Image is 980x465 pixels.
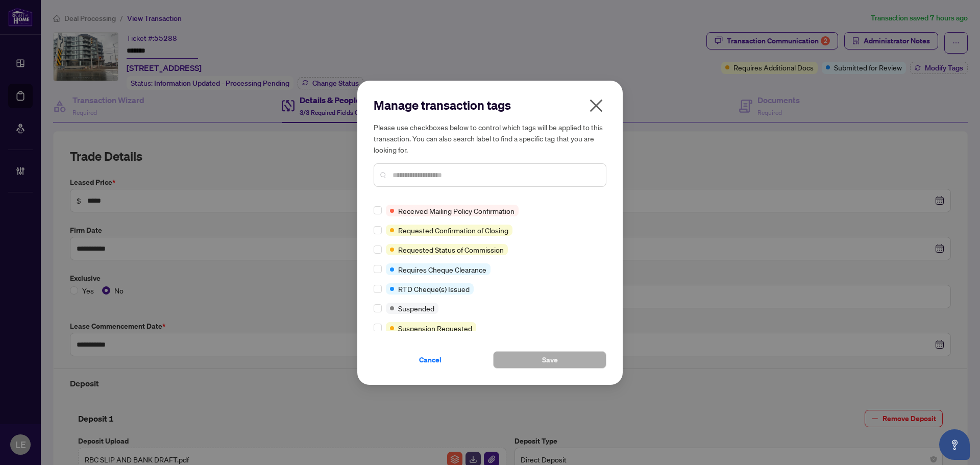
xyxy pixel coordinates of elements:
span: Suspended [398,303,434,314]
button: Save [493,351,606,369]
button: Cancel [374,351,487,369]
button: Open asap [939,429,970,460]
span: Suspension Requested [398,323,472,334]
span: Requested Status of Commission [398,244,504,255]
span: Requires Cheque Clearance [398,264,486,275]
h5: Please use checkboxes below to control which tags will be applied to this transaction. You can al... [374,121,606,155]
span: RTD Cheque(s) Issued [398,283,470,295]
span: Cancel [419,352,442,368]
span: Received Mailing Policy Confirmation [398,205,514,216]
h2: Manage transaction tags [374,97,606,113]
span: Requested Confirmation of Closing [398,225,508,236]
span: close [588,97,604,114]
